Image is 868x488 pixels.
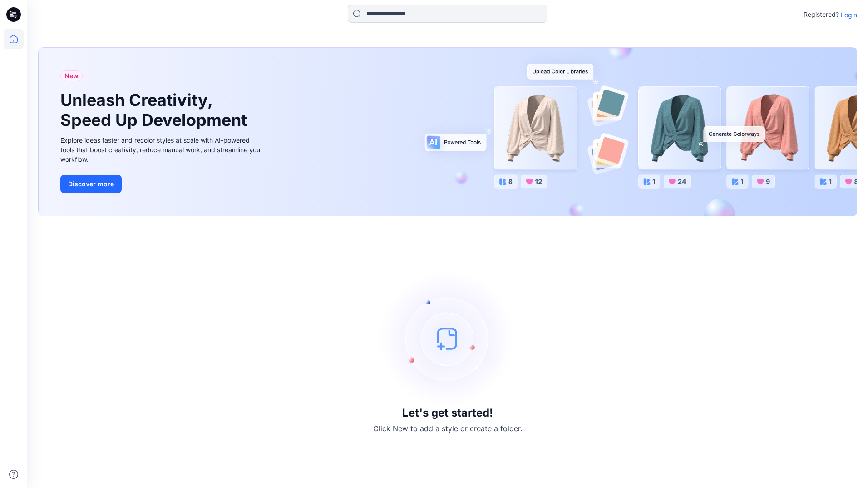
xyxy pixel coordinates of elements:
[64,70,79,81] span: New
[60,175,265,193] a: Discover more
[60,135,265,164] div: Explore ideas faster and recolor styles at scale with AI-powered tools that boost creativity, red...
[60,175,122,193] button: Discover more
[60,90,251,129] h1: Unleash Creativity, Speed Up Development
[402,407,493,419] h3: Let's get started!
[373,423,522,434] p: Click New to add a style or create a folder.
[841,10,857,20] p: Login
[380,270,516,407] img: empty-state-image.svg
[804,9,839,20] p: Registered?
